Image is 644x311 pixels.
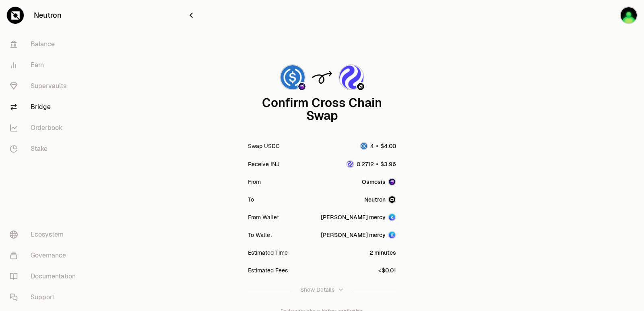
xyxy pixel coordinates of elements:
div: From Wallet [248,213,279,221]
img: INJ Logo [347,161,353,167]
div: Confirm Cross Chain Swap [248,97,396,122]
a: Stake [3,138,87,159]
div: From [248,178,261,186]
div: Estimated Time [248,249,288,257]
a: Documentation [3,266,87,287]
img: Osmosis Logo [298,83,305,90]
a: Orderbook [3,117,87,138]
img: Neutron Logo [357,83,364,90]
a: Bridge [3,97,87,117]
div: 2 minutes [369,249,396,257]
a: Ecosystem [3,224,87,245]
span: Neutron [364,196,386,204]
div: Estimated Fees [248,266,288,274]
button: [PERSON_NAME] mercy [321,231,396,239]
span: Osmosis [362,178,386,186]
div: Receive INJ [248,160,279,168]
img: sandy mercy [620,6,638,24]
div: Swap USDC [248,142,280,150]
div: [PERSON_NAME] mercy [321,213,386,221]
button: Show Details [248,279,396,300]
div: [PERSON_NAME] mercy [321,231,386,239]
div: <$0.01 [378,266,396,274]
a: Governance [3,245,87,266]
img: USDC Logo [281,65,305,89]
img: INJ Logo [339,65,363,89]
img: Account Image [388,213,396,221]
div: To [248,196,254,204]
button: [PERSON_NAME] mercy [321,213,396,221]
img: USDC Logo [361,143,367,149]
a: Supervaults [3,76,87,97]
img: Neutron Logo [388,196,396,204]
img: Osmosis Logo [388,178,396,186]
a: Support [3,287,87,308]
div: To Wallet [248,231,272,239]
img: Account Image [388,231,396,239]
a: Earn [3,55,87,76]
div: Show Details [300,286,334,294]
a: Balance [3,34,87,55]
